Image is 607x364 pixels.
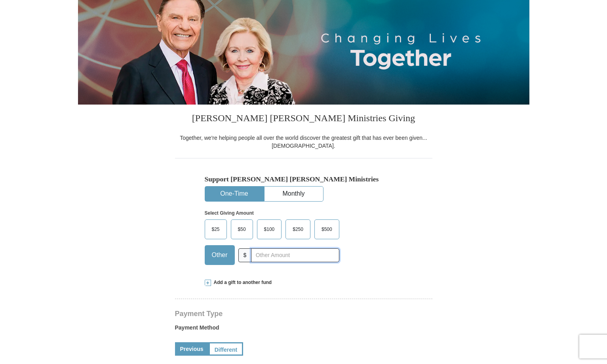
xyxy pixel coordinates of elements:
strong: Select Giving Amount [205,210,254,216]
div: Together, we're helping people all over the world discover the greatest gift that has ever been g... [175,134,432,150]
a: Different [209,342,244,356]
h4: Payment Type [175,311,432,317]
span: $25 [208,223,224,235]
span: $50 [234,223,250,235]
span: Other [208,249,232,261]
a: Previous [175,342,209,356]
h5: Support [PERSON_NAME] [PERSON_NAME] Ministries [205,175,403,183]
button: Monthly [264,187,323,201]
label: Payment Method [175,324,432,335]
button: One-Time [205,187,264,201]
span: $ [238,248,252,262]
h3: [PERSON_NAME] [PERSON_NAME] Ministries Giving [175,105,432,134]
span: $500 [318,223,336,235]
span: $250 [289,223,307,235]
span: $100 [260,223,279,235]
span: Add a gift to another fund [211,279,272,286]
input: Other Amount [251,248,339,262]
